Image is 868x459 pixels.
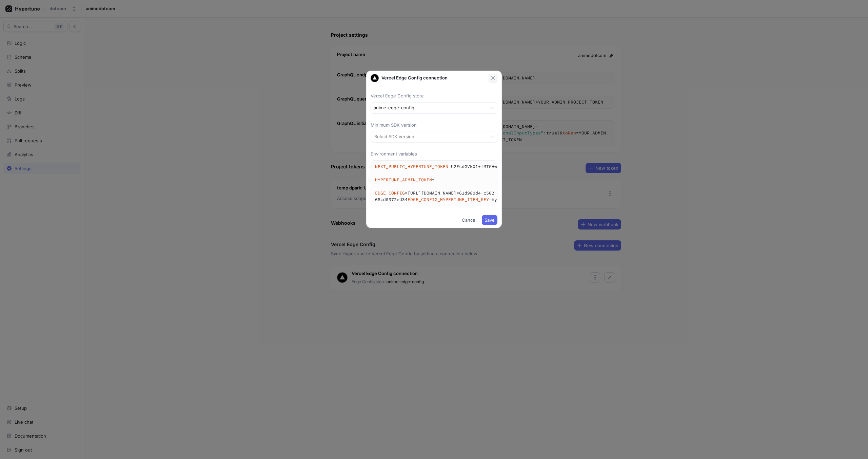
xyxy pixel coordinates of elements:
p: Minimum SDK version [371,122,497,129]
span: Save [485,218,495,222]
button: Save [482,215,497,225]
p: Vercel Edge Config connection [381,75,448,81]
span: Cancel [462,218,476,222]
p: Vercel Edge Config store [371,93,497,99]
button: Cancel [459,215,479,225]
p: Environment variables [371,151,497,158]
textarea: NEXT_PUBLIC_HYPERTUNE_TOKEN=U2FsdGVkX1+fMTGHwFzBcdI5OPDQt495L0N/uO9cfSE= HYPERTUNE_ADMIN_TOKEN= E... [371,161,714,206]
